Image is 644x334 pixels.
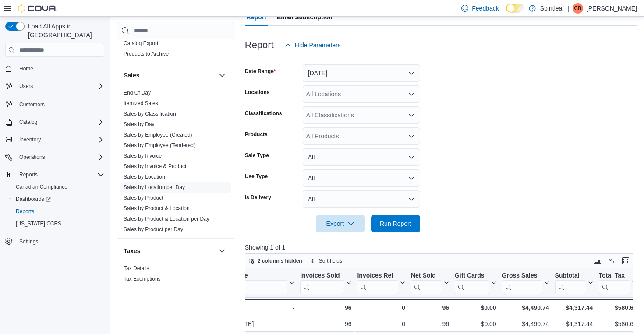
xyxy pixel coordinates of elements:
span: Settings [16,236,104,247]
span: Reports [19,171,38,178]
span: Dashboards [16,196,51,203]
span: Home [16,63,104,74]
div: Total Tax [598,272,630,280]
div: Invoices Ref [357,272,398,280]
button: Open list of options [408,91,415,98]
div: Sales [117,88,234,238]
a: Dashboards [9,193,108,205]
button: Keyboard shortcuts [592,256,603,266]
a: Sales by Invoice [124,153,162,159]
button: All [303,148,420,166]
span: Dashboards [12,194,104,204]
button: Users [2,80,108,92]
span: Load All Apps in [GEOGRAPHIC_DATA] [25,22,104,39]
a: End Of Day [124,90,151,96]
button: Reports [2,169,108,181]
a: [US_STATE] CCRS [12,218,65,229]
a: Sales by Product [124,195,163,201]
button: Invoices Sold [300,272,351,294]
div: 0 [357,302,405,313]
span: Report [247,8,266,26]
div: $4,317.44 [555,319,593,329]
span: Sort fields [319,257,342,264]
button: Sales [124,71,215,80]
button: Display options [606,256,617,266]
label: Locations [245,89,270,96]
span: Reports [16,169,104,180]
span: Customers [16,98,104,109]
a: Sales by Location [124,174,165,180]
button: Sales [217,70,227,81]
div: Total Tax [598,272,630,294]
a: Dashboards [12,194,54,204]
p: Spiritleaf [540,3,564,14]
button: Reports [9,205,108,218]
input: Dark Mode [506,4,524,13]
div: Net Sold [411,272,442,280]
span: [US_STATE] CCRS [16,220,61,227]
button: All [303,169,420,187]
div: Date [234,272,287,294]
button: Catalog [16,117,41,127]
span: Catalog [16,117,104,127]
div: Date [234,272,287,280]
a: Sales by Employee (Tendered) [124,142,195,148]
span: Canadian Compliance [12,182,104,192]
button: Sort fields [307,256,346,266]
span: Inventory [19,136,41,143]
div: $4,317.44 [555,302,593,313]
a: Catalog Export [124,40,158,46]
button: Gross Sales [502,272,549,294]
div: 96 [300,302,351,313]
h3: Taxes [124,246,141,255]
span: Export [321,215,360,232]
div: Gross Sales [502,272,542,294]
a: Tax Details [124,265,149,271]
span: Home [19,65,33,72]
a: Itemized Sales [124,100,158,106]
div: $580.65 [598,302,637,313]
a: Canadian Compliance [12,182,71,192]
span: Customers [19,101,45,108]
span: Operations [19,154,45,161]
label: Classifications [245,110,282,117]
div: Gift Card Sales [455,272,489,294]
button: Reports [16,169,41,180]
a: Sales by Product & Location per Day [124,216,209,222]
label: Sale Type [245,152,269,159]
span: Users [19,83,33,90]
div: $0.00 [455,302,496,313]
button: Gift Cards [455,272,496,294]
button: Hide Parameters [281,36,344,54]
span: Hide Parameters [295,41,341,49]
span: Reports [16,208,34,215]
button: Home [2,62,108,75]
span: CB [574,3,582,14]
button: Net Sold [411,272,449,294]
button: 2 columns hidden [245,256,306,266]
button: Run Report [371,215,420,232]
a: Sales by Location per Day [124,184,185,190]
div: Subtotal [555,272,586,280]
button: Inventory [2,134,108,146]
div: 0 [357,319,405,329]
div: Gross Sales [502,272,542,280]
div: - [234,302,294,313]
button: Catalog [2,116,108,128]
div: $4,490.74 [502,302,549,313]
button: [DATE] [303,64,420,82]
button: Taxes [217,246,227,256]
span: Settings [19,238,38,245]
button: Export [316,215,365,232]
button: Customers [2,98,108,110]
button: Operations [16,152,49,162]
a: Products to Archive [124,51,169,57]
label: Date Range [245,68,276,75]
span: Inventory [16,134,104,145]
button: Enter fullscreen [620,256,631,266]
span: Email Subscription [277,8,333,26]
span: Canadian Compliance [16,183,67,190]
button: Operations [2,151,108,163]
span: Users [16,81,104,91]
div: 96 [411,302,449,313]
